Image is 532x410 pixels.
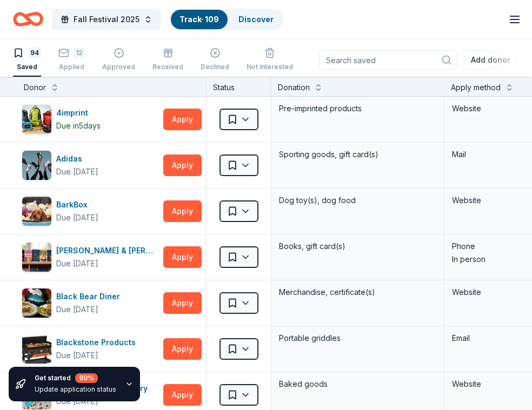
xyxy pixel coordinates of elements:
[74,48,85,58] div: 12
[56,119,101,132] div: Due in 5 days
[451,81,501,94] div: Apply method
[56,165,98,178] div: Due [DATE]
[22,242,159,272] button: Image for Barnes & Noble[PERSON_NAME] & [PERSON_NAME]Due [DATE]
[22,104,159,135] button: Image for 4imprint4imprintDue in5days
[56,336,140,349] div: Blackstone Products
[170,9,283,30] button: Track· 109Discover
[207,77,271,96] div: Status
[56,257,98,270] div: Due [DATE]
[56,211,98,224] div: Due [DATE]
[56,152,98,165] div: Adidas
[13,63,41,71] div: Saved
[464,50,517,70] button: Add donor
[22,243,51,272] img: Image for Barnes & Noble
[24,81,46,94] div: Donor
[278,331,437,346] div: Portable griddles
[22,334,51,364] img: Image for Blackstone Products
[22,150,159,180] button: Image for AdidasAdidasDue [DATE]
[179,15,219,24] a: Track· 109
[319,50,457,70] input: Search saved
[247,63,293,71] div: Not interested
[163,154,202,176] button: Apply
[56,303,98,316] div: Due [DATE]
[22,197,51,226] img: Image for BarkBox
[56,106,101,119] div: 4imprint
[35,373,116,383] div: Get started
[163,246,202,268] button: Apply
[278,147,437,162] div: Sporting goods, gift card(s)
[152,63,183,71] div: Received
[58,43,85,77] button: 12Applied
[201,63,229,71] div: Declined
[163,338,202,360] button: Apply
[56,290,124,303] div: Black Bear Diner
[238,15,274,24] a: Discover
[58,63,85,71] div: Applied
[278,285,437,300] div: Merchandise, certificate(s)
[28,48,41,58] div: 94
[163,292,202,314] button: Apply
[22,105,51,134] img: Image for 4imprint
[163,200,202,222] button: Apply
[22,196,159,226] button: Image for BarkBoxBarkBoxDue [DATE]
[75,373,98,383] div: 80 %
[278,239,437,254] div: Books, gift card(s)
[52,9,161,30] button: Fall Festival 2025
[152,43,183,77] button: Received
[56,244,159,257] div: [PERSON_NAME] & [PERSON_NAME]
[56,349,98,362] div: Due [DATE]
[13,6,43,32] a: Home
[102,63,135,71] div: Approved
[278,101,437,116] div: Pre-imprinted products
[22,288,159,318] button: Image for Black Bear DinerBlack Bear DinerDue [DATE]
[22,151,51,180] img: Image for Adidas
[22,334,159,364] button: Image for Blackstone ProductsBlackstone ProductsDue [DATE]
[163,109,202,130] button: Apply
[22,288,51,318] img: Image for Black Bear Diner
[56,198,98,211] div: BarkBox
[247,43,293,77] button: Not interested
[201,43,229,77] button: Declined
[74,13,139,26] span: Fall Festival 2025
[35,385,116,394] div: Update application status
[102,43,135,77] button: Approved
[13,43,41,77] button: 94Saved
[278,377,437,392] div: Baked goods
[278,193,437,208] div: Dog toy(s), dog food
[278,81,310,94] div: Donation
